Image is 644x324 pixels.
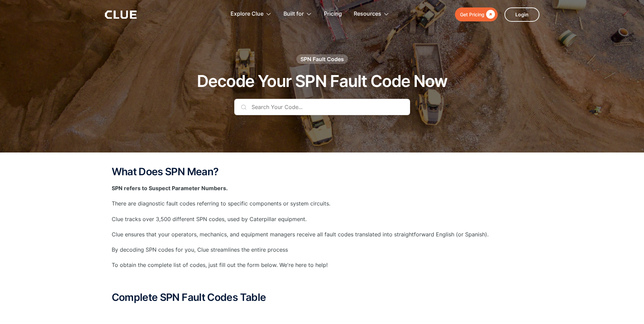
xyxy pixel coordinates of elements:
[460,10,484,19] div: Get Pricing
[283,3,304,25] div: Built for
[300,55,344,63] div: SPN Fault Codes
[231,3,263,25] div: Explore Clue
[112,261,533,269] p: To obtain the complete list of codes, just fill out the form below. We're here to help!
[197,72,447,90] h1: Decode Your SPN Fault Code Now
[112,246,533,254] p: By decoding SPN codes for you, Clue streamlines the entire process
[112,292,533,303] h2: Complete SPN Fault Codes Table
[112,215,533,223] p: Clue tracks over 3,500 different SPN codes, used by Caterpillar equipment.
[112,199,533,208] p: There are diagnostic fault codes referring to specific components or system circuits.
[112,230,533,239] p: Clue ensures that your operators, mechanics, and equipment managers receive all fault codes trans...
[484,10,495,19] div: 
[112,166,533,177] h2: What Does SPN Mean?
[112,276,533,285] p: ‍
[455,7,498,21] a: Get Pricing
[112,185,228,192] strong: SPN refers to Suspect Parameter Numbers.
[354,3,381,25] div: Resources
[504,7,539,22] a: Login
[324,3,342,25] a: Pricing
[234,99,410,115] input: Search Your Code...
